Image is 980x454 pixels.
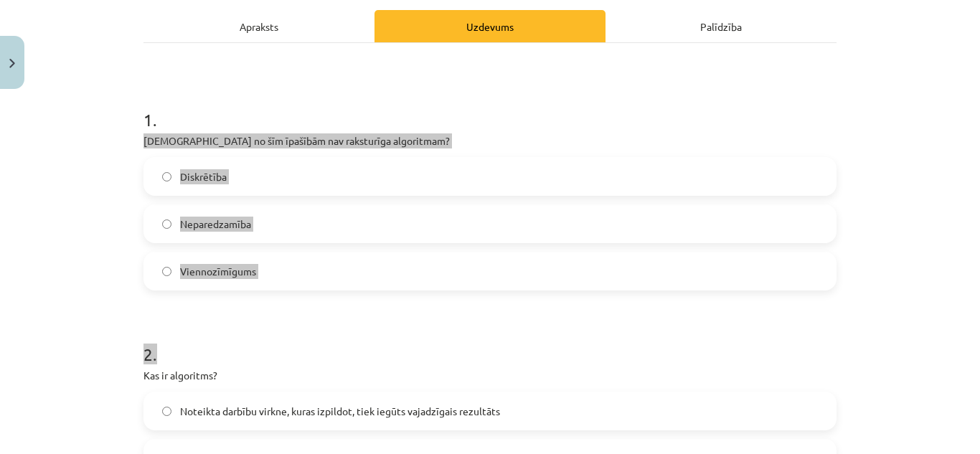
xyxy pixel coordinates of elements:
p: [DEMOGRAPHIC_DATA] no šīm īpašībām nav raksturīga algoritmam? [143,133,837,148]
h1: 2 . [143,319,837,364]
input: Diskrētība [162,172,171,181]
input: Noteikta darbību virkne, kuras izpildot, tiek iegūts vajadzīgais rezultāts [162,407,171,416]
p: Kas ir algoritms? [143,368,837,383]
span: Diskrētība [180,169,227,184]
img: icon-close-lesson-0947bae3869378f0d4975bcd49f059093ad1ed9edebbc8119c70593378902aed.svg [9,59,15,68]
div: Palīdzība [606,10,837,42]
span: Viennozīmīgums [180,264,256,279]
span: Neparedzamība [180,217,251,232]
span: Noteikta darbību virkne, kuras izpildot, tiek iegūts vajadzīgais rezultāts [180,404,500,419]
div: Apraksts [143,10,374,42]
input: Neparedzamība [162,219,171,229]
h1: 1 . [143,85,837,129]
input: Viennozīmīgums [162,267,171,276]
div: Uzdevums [374,10,606,42]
